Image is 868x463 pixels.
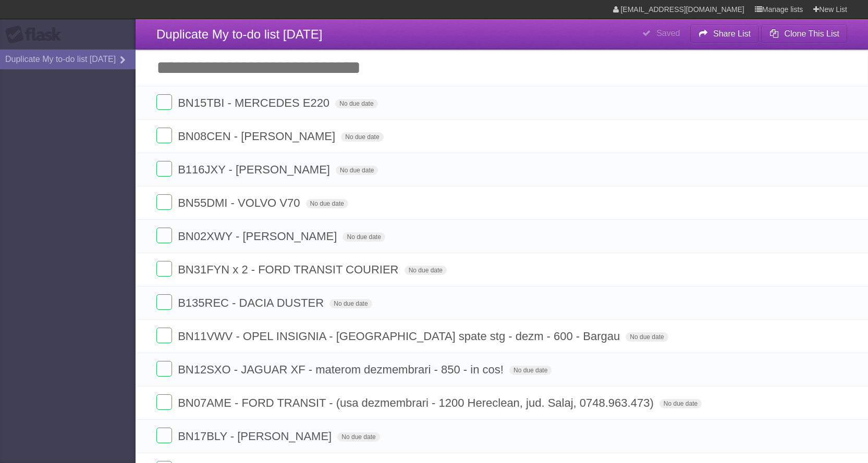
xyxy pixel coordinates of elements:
span: No due date [626,332,668,342]
span: BN12SXO - JAGUAR XF - materom dezmembrari - 850 - in cos! [178,363,506,376]
span: No due date [337,432,380,442]
span: BN11VWV - OPEL INSIGNIA - [GEOGRAPHIC_DATA] spate stg - dezm - 600 - Bargau [178,330,622,343]
span: BN07AME - FORD TRANSIT - (usa dezmembrari - 1200 Hereclean, jud. Salaj, 0748.963.473) [178,396,656,409]
label: Done [156,261,172,277]
label: Done [156,128,172,143]
span: BN15TBI - MERCEDES E220 [178,96,332,109]
span: BN08CEN - [PERSON_NAME] [178,130,338,143]
span: B116JXY - [PERSON_NAME] [178,163,333,176]
span: BN31FYN x 2 - FORD TRANSIT COURIER [178,263,401,276]
label: Done [156,361,172,377]
div: Flask [5,26,68,44]
b: Saved [656,29,680,37]
span: B135REC - DACIA DUSTER [178,296,326,309]
span: No due date [659,399,702,408]
span: No due date [329,299,372,308]
span: BN17BLY - [PERSON_NAME] [178,430,334,443]
button: Share List [690,24,759,43]
b: Share List [713,29,751,38]
span: No due date [509,366,552,375]
span: BN02XWY - [PERSON_NAME] [178,230,339,243]
button: Clone This List [761,24,847,43]
label: Done [156,161,172,177]
span: No due date [335,99,377,108]
span: Duplicate My to-do list [DATE] [156,27,322,41]
label: Done [156,428,172,443]
label: Done [156,228,172,243]
b: Clone This List [784,29,839,38]
label: Done [156,294,172,310]
span: BN55DMI - VOLVO V70 [178,196,302,209]
label: Done [156,328,172,343]
span: No due date [343,232,385,242]
label: Done [156,394,172,410]
span: No due date [341,132,383,142]
span: No due date [336,166,378,175]
label: Done [156,194,172,210]
span: No due date [405,266,447,275]
span: No due date [306,199,348,208]
label: Done [156,94,172,110]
